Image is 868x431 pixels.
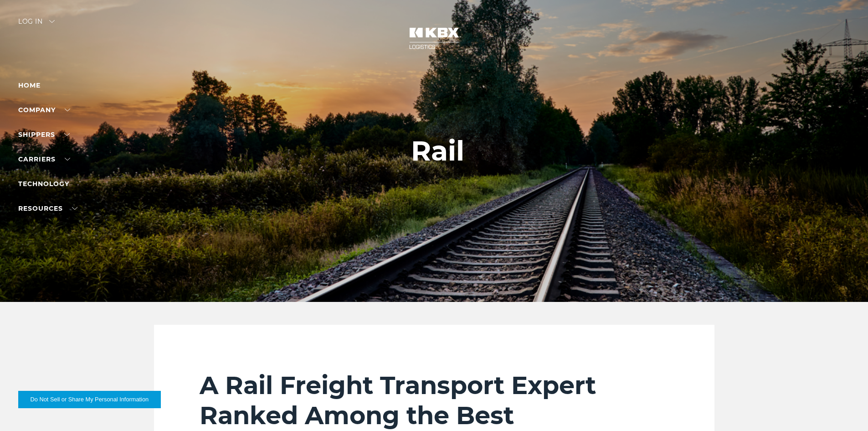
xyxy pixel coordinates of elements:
[18,81,41,89] a: Home
[18,18,55,31] div: Log in
[411,135,464,166] h1: Rail
[18,130,70,139] a: SHIPPERS
[822,387,868,431] iframe: Chat Widget
[18,180,69,188] a: Technology
[49,20,55,23] img: arrow
[18,155,70,163] a: Carriers
[400,18,468,58] img: kbx logo
[18,391,161,408] button: Do Not Sell or Share My Personal Information
[18,106,70,114] a: Company
[18,204,77,213] a: RESOURCES
[200,370,669,431] h2: A Rail Freight Transport Expert Ranked Among the Best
